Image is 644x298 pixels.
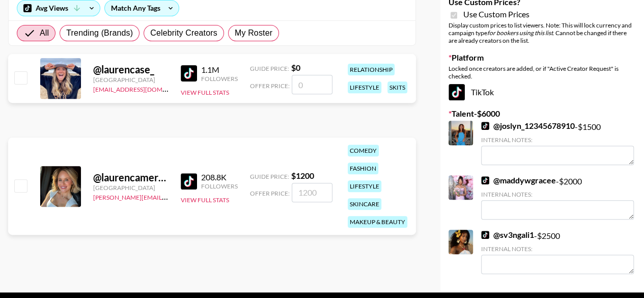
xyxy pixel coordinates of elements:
[201,65,238,75] div: 1.1M
[481,121,634,165] div: - $ 1500
[201,182,238,190] div: Followers
[292,183,332,202] input: 1200
[481,121,575,131] a: @joslyn_12345678910
[93,171,169,184] div: @ laurencameronglass
[348,145,379,156] div: comedy
[387,82,407,93] div: skits
[201,172,238,182] div: 208.8K
[291,63,300,72] strong: $ 0
[348,64,395,75] div: relationship
[348,180,381,192] div: lifestyle
[463,9,529,19] span: Use Custom Prices
[66,27,133,39] span: Trending (Brands)
[105,1,179,16] div: Match Any Tags
[449,52,636,63] label: Platform
[250,173,289,180] span: Guide Price:
[291,171,314,180] strong: $ 1200
[348,162,378,174] div: fashion
[481,176,489,184] img: TikTok
[449,84,465,100] img: TikTok
[487,29,553,37] em: for bookers using this list
[235,27,272,39] span: My Roster
[17,1,100,16] div: Avg Views
[201,75,238,83] div: Followers
[449,84,636,100] div: TikTok
[181,196,229,204] button: View Full Stats
[481,122,489,130] img: TikTok
[481,230,534,240] a: @sv3ngali1
[481,231,489,239] img: TikTok
[250,65,289,72] span: Guide Price:
[40,27,49,39] span: All
[449,65,636,80] div: Locked once creators are added, or if "Active Creator Request" is checked.
[481,136,634,144] div: Internal Notes:
[93,184,169,192] div: [GEOGRAPHIC_DATA]
[93,76,169,84] div: [GEOGRAPHIC_DATA]
[181,65,197,82] img: TikTok
[292,75,332,94] input: 0
[93,192,292,201] a: [PERSON_NAME][EMAIL_ADDRESS][PERSON_NAME][DOMAIN_NAME]
[93,84,195,93] a: [EMAIL_ADDRESS][DOMAIN_NAME]
[449,21,636,44] div: Display custom prices to list viewers. Note: This will lock currency and campaign type . Cannot b...
[250,189,290,197] span: Offer Price:
[449,109,636,119] label: Talent - $ 6000
[181,89,229,96] button: View Full Stats
[348,198,381,210] div: skincare
[481,230,634,274] div: - $ 2500
[481,175,634,220] div: - $ 2000
[181,173,197,189] img: TikTok
[481,175,556,185] a: @maddywgracee
[481,245,634,253] div: Internal Notes:
[348,82,381,93] div: lifestyle
[348,216,407,228] div: makeup & beauty
[481,191,634,198] div: Internal Notes:
[250,82,290,90] span: Offer Price:
[93,63,169,76] div: @ laurencase_
[150,27,217,39] span: Celebrity Creators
